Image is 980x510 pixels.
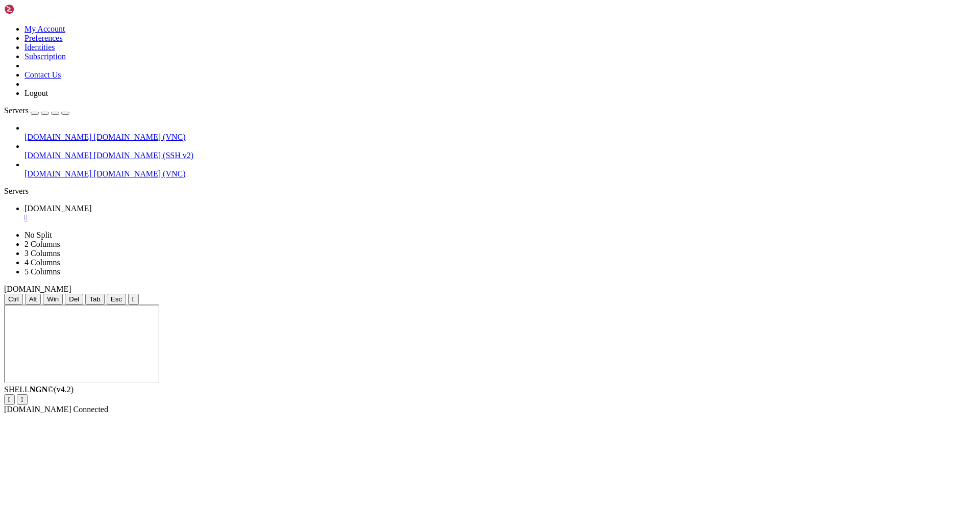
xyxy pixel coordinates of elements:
button:  [17,394,28,405]
button: Win [43,294,63,304]
div:  [132,295,135,303]
span: Tab [89,295,101,303]
a: [DOMAIN_NAME] [DOMAIN_NAME] (VNC) [24,169,976,178]
div:  [8,396,11,403]
button: Alt [25,294,41,304]
span: [DOMAIN_NAME] (SSH v2) [94,151,194,160]
a: 2 Columns [24,240,60,248]
a: Subscription [24,52,66,61]
a:  [24,213,976,222]
div: Servers [4,187,976,196]
a: Preferences [24,34,63,42]
a: [DOMAIN_NAME] [DOMAIN_NAME] (VNC) [24,133,976,142]
button: Esc [107,294,126,304]
span: Del [69,295,79,303]
img: Shellngn [4,4,63,14]
li: [DOMAIN_NAME] [DOMAIN_NAME] (SSH v2) [24,142,976,160]
span: [DOMAIN_NAME] [24,169,92,178]
span: [DOMAIN_NAME] (VNC) [94,133,186,141]
span: [DOMAIN_NAME] [4,405,71,414]
a: Logout [24,89,48,97]
div:  [21,396,23,403]
span: Win [47,295,59,303]
a: 4 Columns [24,258,60,267]
button: Del [65,294,83,304]
button:  [4,394,15,405]
li: [DOMAIN_NAME] [DOMAIN_NAME] (VNC) [24,123,976,142]
a: Contact Us [24,70,61,79]
a: [DOMAIN_NAME] [DOMAIN_NAME] (SSH v2) [24,151,976,160]
li: [DOMAIN_NAME] [DOMAIN_NAME] (VNC) [24,160,976,178]
a: No Split [24,231,52,239]
span: Ctrl [8,295,19,303]
span: [DOMAIN_NAME] [4,285,71,293]
span: Alt [29,295,37,303]
span: Esc [111,295,122,303]
span: [DOMAIN_NAME] (VNC) [94,169,186,178]
button: Tab [85,294,105,304]
a: 5 Columns [24,267,60,276]
a: Servers [4,106,69,115]
span: SHELL © [4,385,73,394]
span: 4.2.0 [54,385,74,394]
a: 3 Columns [24,249,60,258]
span: [DOMAIN_NAME] [24,133,92,141]
span: [DOMAIN_NAME] [24,204,92,213]
b: NGN [30,385,48,394]
span: Connected [73,405,108,414]
span: Servers [4,106,29,115]
button: Ctrl [4,294,23,304]
span: [DOMAIN_NAME] [24,151,92,160]
a: home.ycloud.info [24,204,976,222]
button:  [128,294,139,304]
a: My Account [24,24,65,33]
a: Identities [24,43,55,52]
